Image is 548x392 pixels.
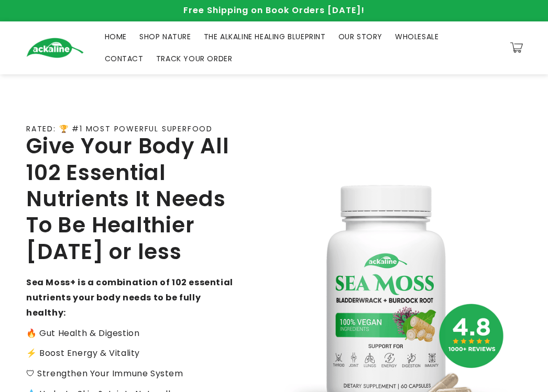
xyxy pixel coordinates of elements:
img: Ackaline [26,38,84,58]
a: CONTACT [98,48,150,70]
a: WHOLESALE [389,26,445,48]
a: TRACK YOUR ORDER [150,48,239,70]
span: OUR STORY [338,32,382,41]
span: CONTACT [105,54,144,63]
span: HOME [105,32,127,41]
span: THE ALKALINE HEALING BLUEPRINT [204,32,326,41]
a: SHOP NATURE [133,26,198,48]
h2: Give Your Body All 102 Essential Nutrients It Needs To Be Healthier [DATE] or less [26,133,237,265]
p: ⚡️ Boost Energy & Vitality [26,346,237,361]
span: TRACK YOUR ORDER [156,54,233,63]
a: THE ALKALINE HEALING BLUEPRINT [198,26,332,48]
p: 🔥 Gut Health & Digestion [26,326,237,341]
a: OUR STORY [332,26,389,48]
span: Free Shipping on Book Orders [DATE]! [183,4,365,16]
p: RATED: 🏆 #1 MOST POWERFUL SUPERFOOD [26,125,213,133]
span: SHOP NATURE [139,32,191,41]
p: 🛡 Strengthen Your Immune System [26,366,237,382]
a: HOME [98,26,133,48]
strong: Sea Moss+ is a combination of 102 essential nutrients your body needs to be fully healthy: [26,276,233,319]
span: WHOLESALE [395,32,439,41]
